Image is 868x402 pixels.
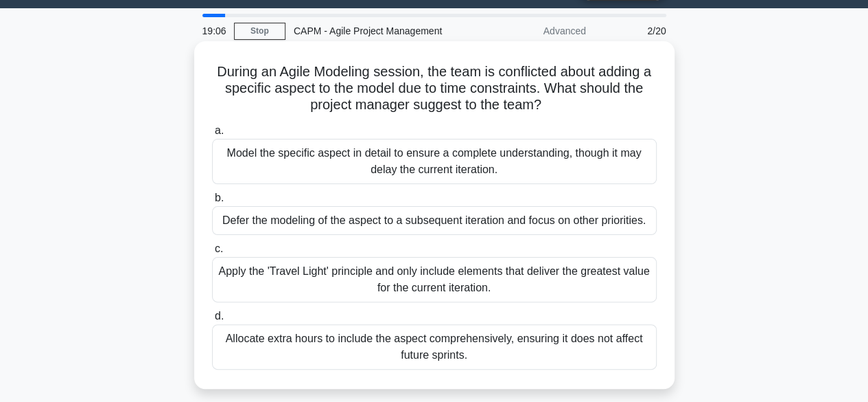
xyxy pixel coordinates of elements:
h5: During an Agile Modeling session, the team is conflicted about adding a specific aspect to the mo... [211,63,658,114]
div: Model the specific aspect in detail to ensure a complete understanding, though it may delay the c... [212,139,657,184]
a: Stop [234,23,285,40]
div: Advanced [474,17,594,45]
div: Apply the 'Travel Light' principle and only include elements that deliver the greatest value for ... [212,257,657,302]
span: d. [215,310,224,322]
span: c. [215,243,223,254]
div: 2/20 [594,17,675,45]
span: a. [215,124,224,136]
span: b. [215,192,224,203]
div: Allocate extra hours to include the aspect comprehensively, ensuring it does not affect future sp... [212,324,657,370]
div: Defer the modeling of the aspect to a subsequent iteration and focus on other priorities. [212,206,657,235]
div: 19:06 [194,17,234,45]
div: CAPM - Agile Project Management [285,17,474,45]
